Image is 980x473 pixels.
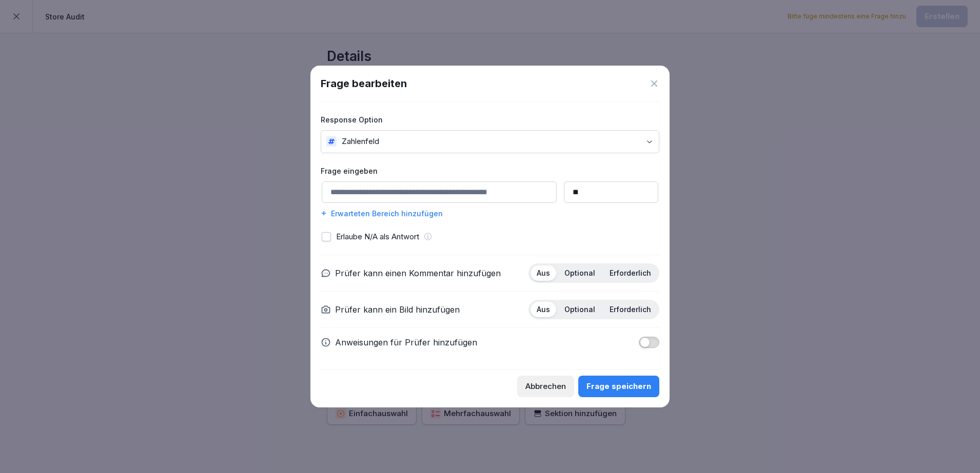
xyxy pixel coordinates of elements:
div: Frage speichern [586,381,651,392]
div: Abbrechen [525,381,566,392]
p: Optional [564,269,595,278]
h1: Frage bearbeiten [321,76,407,91]
p: Anweisungen für Prüfer hinzufügen [335,336,477,348]
p: Erlaube N/A als Antwort [336,231,419,243]
label: Response Option [321,114,659,125]
p: Aus [537,305,550,314]
p: Erforderlich [610,305,651,314]
div: Erwarteten Bereich hinzufügen [321,208,659,219]
button: Frage speichern [578,376,659,397]
p: Erforderlich [610,269,651,278]
p: Prüfer kann ein Bild hinzufügen [335,303,460,316]
p: Prüfer kann einen Kommentar hinzufügen [335,267,501,279]
button: Abbrechen [517,376,574,397]
p: Aus [537,269,550,278]
label: Frage eingeben [321,166,659,176]
p: Optional [564,305,595,314]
